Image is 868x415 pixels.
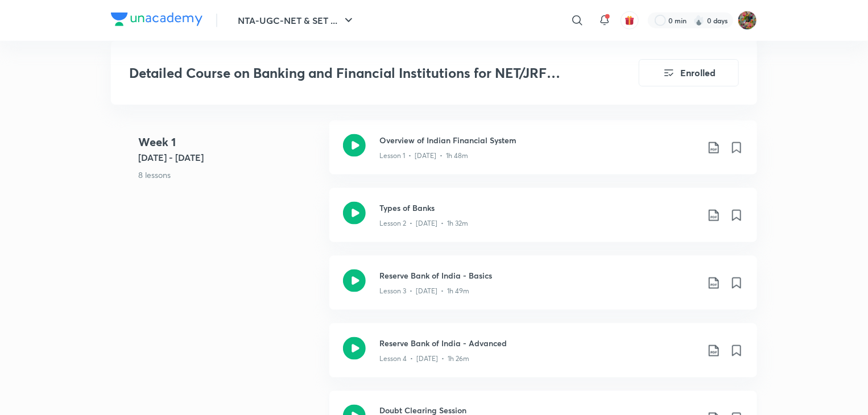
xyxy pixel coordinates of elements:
h3: Reserve Bank of India - Basics [379,269,698,281]
button: NTA-UGC-NET & SET ... [231,9,362,32]
a: Reserve Bank of India - BasicsLesson 3 • [DATE] • 1h 49m [329,256,757,323]
p: Lesson 4 • [DATE] • 1h 26m [379,354,469,364]
a: Overview of Indian Financial SystemLesson 1 • [DATE] • 1h 48m [329,121,757,188]
p: Lesson 1 • [DATE] • 1h 48m [379,151,468,161]
button: Enrolled [639,59,739,86]
p: Lesson 3 • [DATE] • 1h 49m [379,286,469,296]
h4: Week 1 [138,134,320,151]
p: Lesson 2 • [DATE] • 1h 32m [379,218,468,229]
button: avatar [621,11,639,30]
h3: Reserve Bank of India - Advanced [379,337,698,349]
img: Company Logo [111,13,202,26]
a: Reserve Bank of India - AdvancedLesson 4 • [DATE] • 1h 26m [329,323,757,391]
a: Company Logo [111,13,202,29]
h3: Types of Banks [379,202,698,214]
img: avatar [625,15,635,26]
img: Kumkum Bhamra [738,11,757,30]
h3: Overview of Indian Financial System [379,134,698,146]
img: streak [693,15,705,26]
p: 8 lessons [138,169,320,181]
a: Types of BanksLesson 2 • [DATE] • 1h 32m [329,188,757,256]
h5: [DATE] - [DATE] [138,151,320,164]
h3: Detailed Course on Banking and Financial Institutions for NET/JRF [DATE] [129,65,574,81]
